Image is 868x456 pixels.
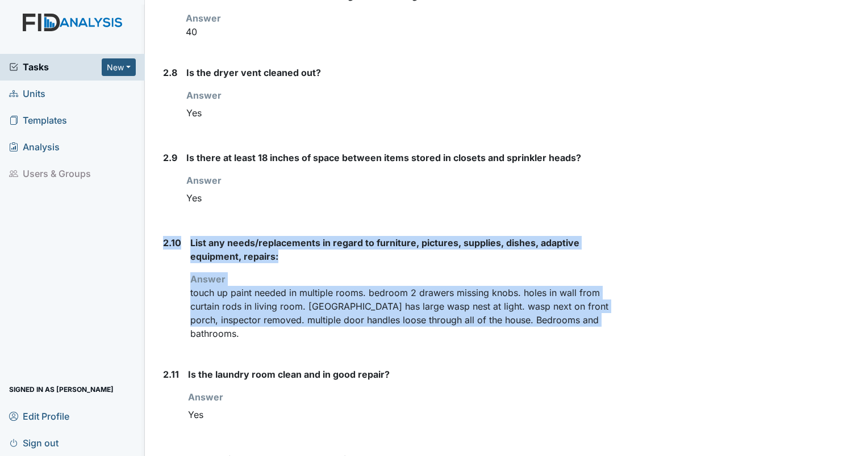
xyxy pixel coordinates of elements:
[190,286,617,340] p: touch up paint needed in multiple rooms. bedroom 2 drawers missing knobs. holes in wall from curt...
[188,404,617,425] div: Yes
[9,60,102,74] a: Tasks
[186,25,617,39] p: 40
[186,175,222,186] strong: Answer
[186,90,222,101] strong: Answer
[186,12,221,24] strong: Answer
[186,102,617,124] div: Yes
[163,236,181,250] label: 2.10
[186,66,321,79] label: Is the dryer vent cleaned out?
[190,236,617,263] label: List any needs/replacements in regard to furniture, pictures, supplies, dishes, adaptive equipmen...
[9,138,60,156] span: Analysis
[9,407,69,425] span: Edit Profile
[190,273,226,285] strong: Answer
[163,368,179,381] label: 2.11
[163,66,177,79] label: 2.8
[188,368,390,381] label: Is the laundry room clean and in good repair?
[9,434,59,451] span: Sign out
[188,391,223,403] strong: Answer
[9,381,114,398] span: Signed in as [PERSON_NAME]
[102,58,136,76] button: New
[186,151,581,164] label: Is there at least 18 inches of space between items stored in closets and sprinkler heads?
[9,85,45,103] span: Units
[163,151,177,164] label: 2.9
[9,112,67,129] span: Templates
[186,187,617,209] div: Yes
